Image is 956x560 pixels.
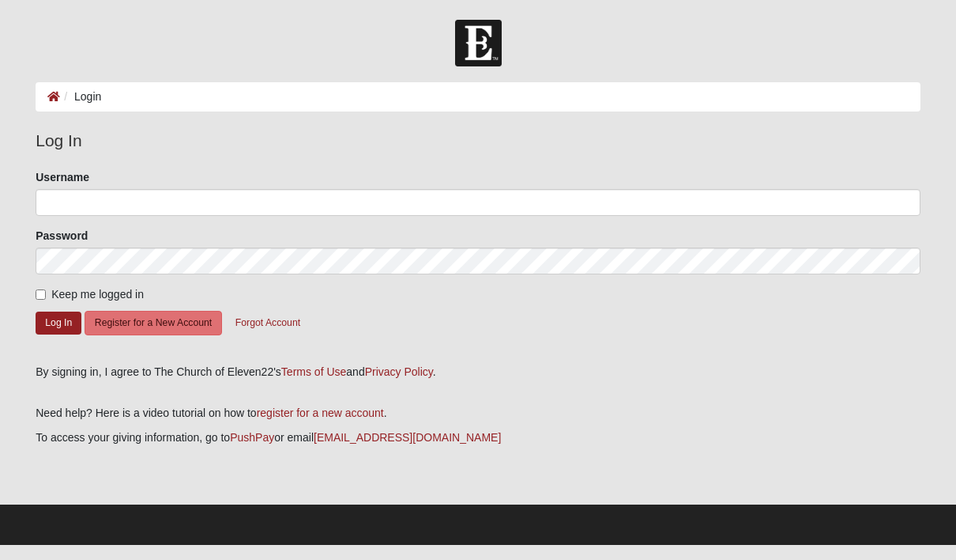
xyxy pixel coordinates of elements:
span: Keep me logged in [51,288,144,301]
input: Keep me logged in [36,289,46,300]
label: Password [36,228,88,244]
p: Need help? Here is a video tutorial on how to . [36,405,920,422]
a: Terms of Use [281,365,346,378]
button: Log In [36,312,81,335]
a: Privacy Policy [365,365,433,378]
a: PushPay [230,431,274,444]
a: register for a new account [257,407,384,419]
li: Login [60,89,101,105]
legend: Log In [36,128,920,153]
div: By signing in, I agree to The Church of Eleven22's and . [36,364,920,380]
p: To access your giving information, go to or email [36,429,920,446]
label: Username [36,169,89,185]
img: Church of Eleven22 Logo [455,20,502,66]
button: Register for a New Account [85,311,222,335]
button: Forgot Account [225,311,311,335]
a: [EMAIL_ADDRESS][DOMAIN_NAME] [314,431,501,444]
